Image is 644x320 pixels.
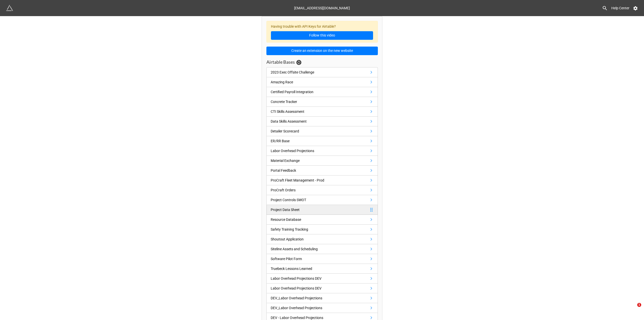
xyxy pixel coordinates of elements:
div: Data Skills Assessment [271,119,307,124]
a: Labor Overhead Projections DEV [266,274,378,283]
a: Software Pilot Form [266,254,378,264]
a: Portal Feedback [266,166,378,175]
div: Having trouble with API Keys for Airtable? [266,21,378,43]
div: CTI Skills Assessment [271,109,304,114]
a: ProCraft Fleet Management - Prod [266,175,378,185]
img: miniextensions-icon.73ae0678.png [6,5,13,12]
button: Create an extension on the new website [266,47,378,55]
div: Project Data Sheet [271,207,300,212]
div: ER/RR Base [271,138,290,144]
a: Amazing Race [266,77,378,87]
a: DEV_Labor Overhead Projections [266,303,378,313]
a: Truebeck Lessons Learned [266,264,378,274]
a: Shoutout Application [266,234,378,244]
div: Detailer Scorecard [271,128,299,134]
div: Software Pilot Form [271,256,302,262]
a: 2023 Exec Offsite Challenge [266,67,378,77]
div: Labor Overhead Projections DEV [271,286,321,291]
a: Labor Overhead Projections [266,146,378,156]
div: Portal Feedback [271,168,296,173]
iframe: Intercom live chat [627,303,639,315]
a: Siteline Assets and Scheduling [266,244,378,254]
a: Material Exchange [266,156,378,166]
div: DEV_Labor Overhead Projections [271,295,322,301]
a: Project Controls SWOT [266,195,378,205]
div: Labor Overhead Projections DEV [271,276,321,281]
span: 1 [637,303,641,307]
div: Amazing Race [271,79,293,85]
a: ProCraft Orders [266,185,378,195]
div: ProCraft Fleet Management - Prod [271,177,324,183]
a: ER/RR Base [266,136,378,146]
div: Resource Database [271,217,301,222]
div: [EMAIL_ADDRESS][DOMAIN_NAME] [294,4,350,13]
a: Labor Overhead Projections DEV [266,283,378,293]
div: Labor Overhead Projections [271,148,314,154]
div: Concrete Tracker [271,99,297,104]
a: Resource Database [266,215,378,225]
a: Sync Base Structure [296,60,301,65]
a: CTI Skills Assessment [266,107,378,117]
div: 2023 Exec Offsite Challenge [271,69,314,75]
div: Project Controls SWOT [271,197,306,203]
a: DEV_Labor Overhead Projections [266,293,378,303]
div: Safety Training Tracking [271,227,308,232]
div: DEV_Labor Overhead Projections [271,305,322,311]
a: Certified Payroll Integration [266,87,378,97]
div: Truebeck Lessons Learned [271,266,312,271]
div: Material Exchange [271,158,300,163]
a: Project Data Sheet [266,205,378,215]
div: Siteline Assets and Scheduling [271,246,318,252]
a: Concrete Tracker [266,97,378,107]
div: ProCraft Orders [271,187,296,193]
a: Detailer Scorecard [266,126,378,136]
h3: Airtable Bases [266,59,295,65]
a: Data Skills Assessment [266,117,378,126]
div: Certified Payroll Integration [271,89,313,95]
div: Shoutout Application [271,236,304,242]
a: Follow this video [271,31,373,40]
a: Help Center [608,4,633,13]
a: Safety Training Tracking [266,225,378,234]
